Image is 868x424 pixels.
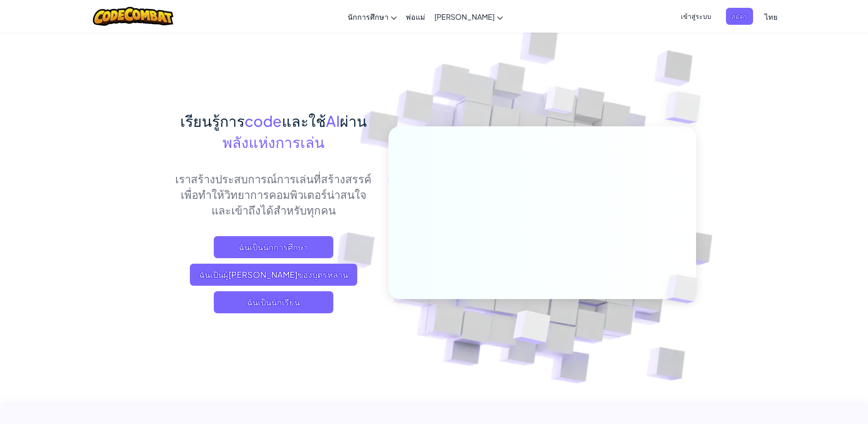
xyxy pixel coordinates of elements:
[491,291,573,367] img: Overlap cubes
[245,112,282,130] span: code
[528,68,594,137] img: Overlap cubes
[760,4,782,29] a: ไทย
[190,264,357,286] a: ฉันเป็นผู้[PERSON_NAME]ของบุตรหลาน
[651,255,720,322] img: Overlap cubes
[765,12,777,22] span: ไทย
[214,291,333,313] button: ฉันเป็นนักเรียน
[326,112,340,130] span: AI
[726,8,753,25] button: สมัคร
[647,69,726,147] img: Overlap cubes
[93,7,173,26] img: CodeCombat logo
[401,4,430,29] a: พ่อแม่
[172,171,375,218] p: เราสร้างประสบการณ์การเล่นที่สร้างสรรค์เพื่อทำให้วิทยาการคอมพิวเตอร์น่าสนใจและเข้าถึงได้สำหรับทุกคน
[340,112,367,130] span: ผ่าน
[214,236,333,258] a: ฉันเป็นนักการศึกษา
[430,4,508,29] a: [PERSON_NAME]
[180,112,245,130] span: เรียนรู้การ
[223,133,325,151] span: พลังแห่งการเล่น
[434,12,495,22] span: [PERSON_NAME]
[348,12,388,22] span: นักการศึกษา
[343,4,401,29] a: นักการศึกษา
[675,8,717,25] button: เข้าสู่ระบบ
[282,112,326,130] span: และใช้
